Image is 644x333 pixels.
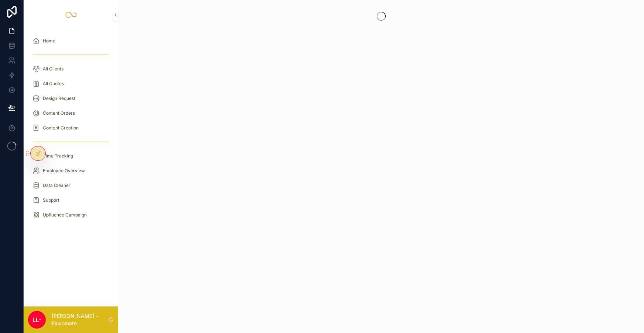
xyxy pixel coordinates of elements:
[43,38,55,44] span: Home
[43,110,75,116] span: Content Orders
[32,315,41,324] span: LL-
[43,168,85,174] span: Employee Overview
[43,125,79,131] span: Content Creation
[28,92,114,105] a: Design Request
[52,312,108,327] p: [PERSON_NAME] - Fluxomate
[28,62,114,76] a: All Clients
[28,149,114,163] a: Time Tracking
[65,9,77,21] img: App logo
[43,153,73,159] span: Time Tracking
[28,77,114,90] a: All Quotes
[43,197,59,203] span: Support
[28,194,114,207] a: Support
[28,34,114,48] a: Home
[43,96,75,101] span: Design Request
[43,66,63,72] span: All Clients
[28,107,114,120] a: Content Orders
[28,179,114,192] a: Data Cleaner
[43,183,70,188] span: Data Cleaner
[28,121,114,135] a: Content Creation
[43,81,64,87] span: All Quotes
[24,30,118,230] div: scrollable content
[28,164,114,177] a: Employee Overview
